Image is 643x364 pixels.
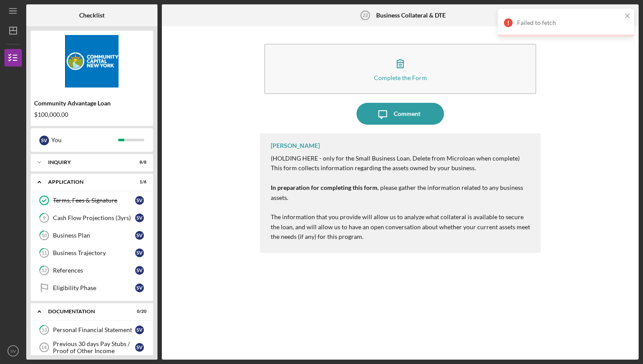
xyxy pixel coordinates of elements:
[35,244,149,262] a: 11Business TrajectorySV
[35,227,149,244] a: 10Business PlanSV
[135,266,144,275] div: S V
[48,179,125,185] div: Application
[131,309,147,314] div: 0 / 20
[35,262,149,279] a: 12ReferencesSV
[53,249,135,256] div: Business Trajectory
[48,160,125,165] div: Inquiry
[131,160,147,165] div: 8 / 8
[363,13,368,18] tspan: 23
[53,267,135,274] div: References
[34,111,150,118] div: $100,000.00
[39,136,49,145] div: S V
[394,103,420,125] div: Comment
[35,209,149,227] a: 9Cash Flow Projections (3yrs)SV
[135,231,144,240] div: S V
[374,74,427,81] div: Complete the Form
[264,44,536,94] button: Complete the Form
[43,215,46,221] tspan: 9
[625,12,631,21] button: close
[53,197,135,204] div: Terms, Fees & Signature
[4,342,22,360] button: SV
[135,248,144,257] div: S V
[271,142,320,149] div: [PERSON_NAME]
[35,321,149,339] a: 13Personal Financial StatementSV
[356,103,444,125] button: Comment
[271,154,532,163] p: (HOLDING HERE - only for the Small Business Loan. Delete from Microloan when complete)
[42,233,47,238] tspan: 10
[131,179,147,185] div: 1 / 6
[135,283,144,292] div: S V
[35,279,149,297] a: Eligibility PhaseSV
[135,196,144,205] div: S V
[42,327,47,333] tspan: 13
[42,250,47,256] tspan: 11
[42,268,47,273] tspan: 12
[79,12,105,19] b: Checklist
[10,349,16,353] text: SV
[53,284,135,291] div: Eligibility Phase
[41,345,47,350] tspan: 14
[376,12,446,19] b: Business Collateral & DTE
[31,35,153,87] img: Product logo
[48,309,125,314] div: Documentation
[271,163,532,241] p: This form collects information regarding the assets owned by your business. , please gather the i...
[271,184,377,191] strong: In preparation for completing this form
[51,133,118,147] div: You
[53,214,135,221] div: Cash Flow Projections (3yrs)
[34,100,150,107] div: Community Advantage Loan
[135,343,144,352] div: S V
[53,326,135,333] div: Personal Financial Statement
[35,339,149,356] a: 14Previous 30 days Pay Stubs / Proof of Other IncomeSV
[135,325,144,334] div: S V
[53,340,135,354] div: Previous 30 days Pay Stubs / Proof of Other Income
[35,192,149,209] a: Terms, Fees & SignatureSV
[517,19,622,26] div: Failed to fetch
[135,213,144,222] div: S V
[53,232,135,239] div: Business Plan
